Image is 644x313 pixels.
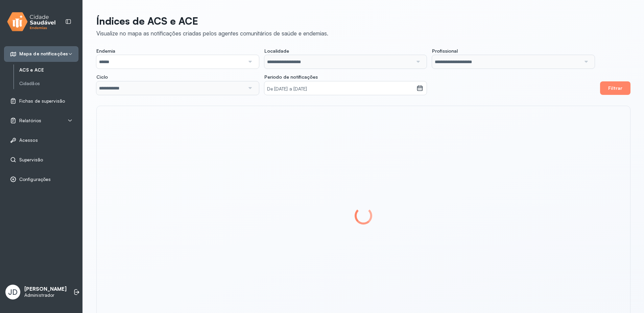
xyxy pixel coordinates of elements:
[96,74,108,80] span: Ciclo
[19,157,43,163] span: Supervisão
[267,86,414,93] small: De [DATE] a [DATE]
[96,30,328,37] div: Visualize no mapa as notificações criadas pelos agentes comunitários de saúde e endemias.
[10,98,73,104] a: Fichas de supervisão
[19,177,51,182] span: Configurações
[24,292,67,298] p: Administrador
[96,48,115,54] span: Endemia
[10,156,73,163] a: Supervisão
[19,51,68,57] span: Mapa de notificações
[24,286,67,292] p: [PERSON_NAME]
[264,48,289,54] span: Localidade
[19,79,78,88] a: Cidadãos
[264,74,318,80] span: Período de notificações
[10,137,73,144] a: Acessos
[10,176,73,183] a: Configurações
[7,11,56,33] img: logo.svg
[19,118,41,124] span: Relatórios
[19,137,38,143] span: Acessos
[19,67,78,73] a: ACS e ACE
[8,288,18,296] span: JD
[19,66,78,74] a: ACS e ACE
[19,81,78,86] a: Cidadãos
[19,98,65,104] span: Fichas de supervisão
[432,48,458,54] span: Profissional
[96,15,328,27] p: Índices de ACS e ACE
